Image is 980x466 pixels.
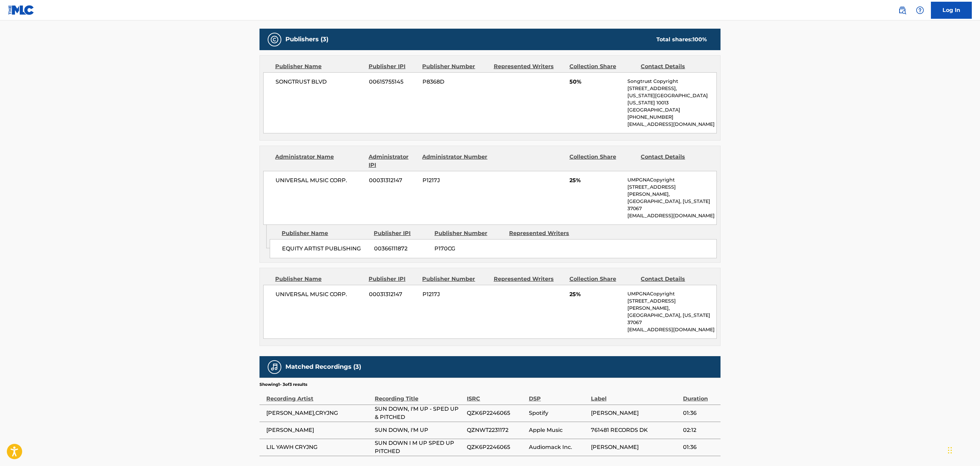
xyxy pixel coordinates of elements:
span: 02:12 [683,426,717,434]
div: Publisher Name [282,229,369,237]
span: [PERSON_NAME],CRYJNG [266,409,371,417]
p: Showing 1 - 3 of 3 results [259,381,307,388]
h5: Matched Recordings (3) [285,363,361,371]
span: P170CG [434,245,504,253]
span: 00031312147 [369,176,417,185]
p: [GEOGRAPHIC_DATA] [627,106,716,114]
div: Represented Writers [494,62,564,71]
span: P8368D [422,78,489,86]
div: Publisher Number [434,229,504,237]
p: UMPGNACopyright [627,290,716,297]
div: Drag [948,440,952,461]
a: Log In [931,2,972,19]
span: 01:36 [683,443,717,451]
span: 01:36 [683,409,717,417]
span: SUN DOWN I M UP SPED UP PITCHED [375,439,463,455]
div: Total shares: [656,35,707,44]
div: Recording Title [375,388,463,403]
span: UNIVERSAL MUSIC CORP. [276,176,364,185]
p: UMPGNACopyright [627,176,716,184]
span: P1217J [422,176,489,185]
div: Collection Share [569,153,636,169]
span: EQUITY ARTIST PUBLISHING [282,245,369,253]
div: Duration [683,388,717,403]
img: search [898,6,906,14]
p: [EMAIL_ADDRESS][DOMAIN_NAME] [627,121,716,128]
span: LIL YAWH CRYJNG [266,443,371,451]
p: [EMAIL_ADDRESS][DOMAIN_NAME] [627,326,716,333]
span: P1217J [422,290,489,298]
div: Publisher Number [422,275,488,283]
span: QZNWT2231172 [467,426,525,434]
h5: Publishers (3) [285,35,328,43]
p: [US_STATE][GEOGRAPHIC_DATA][US_STATE] 10013 [627,92,716,106]
div: Publisher IPI [369,62,417,71]
div: Publisher IPI [374,229,429,237]
span: UNIVERSAL MUSIC CORP. [276,290,364,298]
span: QZK6P2246065 [467,409,525,417]
div: Help [913,3,927,17]
div: Label [591,388,680,403]
span: 00615755145 [369,78,417,86]
p: [GEOGRAPHIC_DATA], [US_STATE] 37067 [627,198,716,212]
div: Administrator Name [275,153,363,169]
div: Administrator Number [422,153,488,169]
span: 00031312147 [369,290,417,298]
iframe: Chat Widget [946,433,980,466]
span: [PERSON_NAME] [591,409,680,417]
div: Collection Share [569,62,636,71]
span: [PERSON_NAME] [591,443,680,451]
img: Publishers [270,35,279,44]
div: Contact Details [641,62,707,71]
div: Recording Artist [266,388,371,403]
span: 25% [569,290,622,298]
p: [PHONE_NUMBER] [627,114,716,121]
div: Represented Writers [509,229,579,237]
span: Spotify [529,409,588,417]
div: Publisher Number [422,62,488,71]
p: [STREET_ADDRESS][PERSON_NAME], [627,184,716,198]
span: SONGTRUST BLVD [276,78,364,86]
span: SUN DOWN, I'M UP [375,426,463,434]
span: QZK6P2246065 [467,443,525,451]
div: Publisher IPI [369,275,417,283]
span: 100 % [693,36,707,43]
p: [GEOGRAPHIC_DATA], [US_STATE] 37067 [627,312,716,326]
p: [STREET_ADDRESS], [627,85,716,92]
p: [STREET_ADDRESS][PERSON_NAME], [627,297,716,312]
p: [EMAIL_ADDRESS][DOMAIN_NAME] [627,212,716,219]
a: Public Search [895,3,909,17]
span: 50% [569,78,622,86]
div: DSP [529,388,588,403]
div: Publisher Name [275,275,363,283]
div: Administrator IPI [369,153,417,169]
span: SUN DOWN, I'M UP - SPED UP & PITCHED [375,405,463,421]
img: MLC Logo [8,5,34,15]
div: Contact Details [641,153,707,169]
span: Apple Music [529,426,588,434]
img: Matched Recordings [270,363,279,371]
div: Publisher Name [275,62,363,71]
span: 761481 RECORDS DK [591,426,680,434]
div: Collection Share [569,275,636,283]
p: Songtrust Copyright [627,78,716,85]
div: ISRC [467,388,525,403]
span: Audiomack Inc. [529,443,588,451]
span: [PERSON_NAME] [266,426,371,434]
span: 00366111872 [374,245,429,253]
div: Represented Writers [494,275,564,283]
img: help [916,6,924,14]
span: 25% [569,176,622,185]
div: Contact Details [641,275,707,283]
